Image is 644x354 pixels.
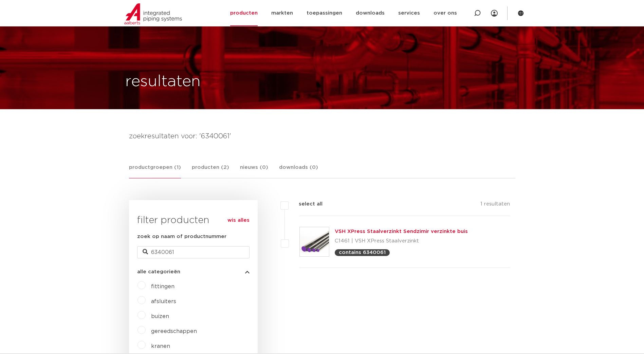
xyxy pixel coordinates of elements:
[129,131,515,142] h4: zoekresultaten voor: '6340061'
[335,229,468,234] a: VSH XPress Staalverzinkt Sendzimir verzinkte buis
[125,71,201,93] h1: resultaten
[279,163,318,178] a: downloads (0)
[335,236,468,247] p: C1461 | VSH XPress Staalverzinkt
[137,233,226,241] label: zoek op naam of productnummer
[151,343,170,349] a: kranen
[137,269,180,274] span: alle categorieën
[151,314,169,319] a: buizen
[151,329,197,334] a: gereedschappen
[480,200,510,211] p: 1 resultaten
[339,250,386,255] p: contains 6340061
[151,284,174,289] a: fittingen
[227,216,250,224] a: wis alles
[300,227,329,256] img: Thumbnail for VSH XPress Staalverzinkt Sendzimir verzinkte buis
[137,269,250,274] button: alle categorieën
[129,163,181,178] a: productgroepen (1)
[151,299,176,304] a: afsluiters
[289,200,323,208] label: select all
[137,246,250,258] input: zoeken
[240,163,268,178] a: nieuws (0)
[192,163,229,178] a: producten (2)
[137,214,250,227] h3: filter producten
